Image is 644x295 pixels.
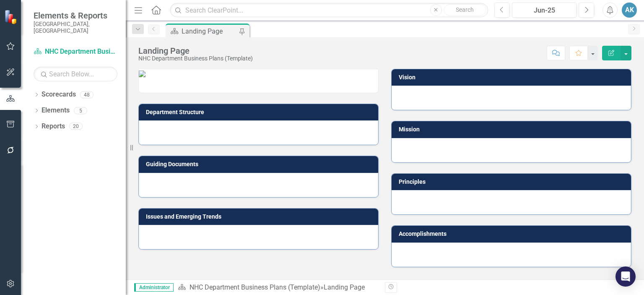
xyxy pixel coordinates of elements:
[444,4,486,16] button: Search
[138,55,253,62] div: NHC Department Business Plans (Template)
[146,109,374,115] h3: Department Structure
[42,90,76,99] a: Scorecards
[134,283,174,292] span: Administrator
[34,67,117,81] input: Search Below...
[190,283,320,291] a: NHC Department Business Plans (Template)
[399,126,627,133] h3: Mission
[80,91,93,98] div: 48
[399,179,627,185] h3: Principles
[34,10,117,21] span: Elements & Reports
[42,106,70,115] a: Elements
[324,283,365,291] div: Landing Page
[34,47,117,57] a: NHC Department Business Plans (Template)
[146,161,374,167] h3: Guiding Documents
[138,46,253,55] div: Landing Page
[74,107,87,114] div: 5
[399,231,627,237] h3: Accomplishments
[34,21,117,34] small: [GEOGRAPHIC_DATA], [GEOGRAPHIC_DATA]
[42,122,65,131] a: Reports
[139,70,145,77] img: NHC_header_t%20v2%20v2%20v2.png
[456,6,474,13] span: Search
[69,123,83,130] div: 20
[178,283,379,292] div: »
[622,3,637,18] button: AK
[512,3,576,18] button: Jun-25
[4,9,19,24] img: ClearPoint Strategy
[399,74,627,81] h3: Vision
[182,26,237,37] div: Landing Page
[170,3,488,18] input: Search ClearPoint...
[515,5,574,16] div: Jun-25
[146,214,374,220] h3: Issues and Emerging Trends
[615,266,636,287] div: Open Intercom Messenger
